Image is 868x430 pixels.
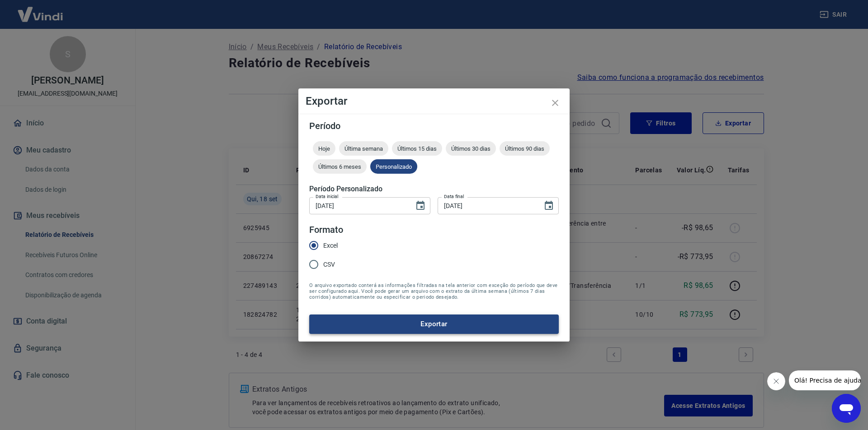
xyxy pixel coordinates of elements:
span: Personalizado [370,163,417,170]
iframe: Mensagem da empresa [789,370,861,390]
button: Exportar [309,314,559,333]
span: Últimos 6 meses [313,163,367,170]
div: Últimos 90 dias [500,141,550,156]
label: Data inicial [316,193,339,200]
iframe: Botão para abrir a janela de mensagens [832,394,861,423]
legend: Formato [309,223,343,236]
h4: Exportar [306,96,562,106]
span: Últimos 90 dias [500,145,550,152]
span: Hoje [313,145,335,152]
span: Últimos 15 dias [392,145,442,152]
input: DD/MM/YYYY [438,197,536,214]
span: Olá! Precisa de ajuda? [5,6,76,14]
div: Hoje [313,141,335,156]
span: O arquivo exportado conterá as informações filtradas na tela anterior com exceção do período que ... [309,282,559,300]
label: Data final [444,193,464,200]
iframe: Fechar mensagem [767,372,785,390]
span: CSV [323,260,335,269]
h5: Período [309,121,559,130]
span: Últimos 30 dias [446,145,496,152]
div: Últimos 15 dias [392,141,442,156]
span: Excel [323,241,338,250]
button: Choose date, selected date is 18 de set de 2025 [411,197,429,215]
button: close [544,92,566,114]
input: DD/MM/YYYY [309,197,408,214]
div: Última semana [339,141,388,156]
div: Últimos 6 meses [313,159,367,174]
h5: Período Personalizado [309,185,559,194]
div: Últimos 30 dias [446,141,496,156]
span: Última semana [339,145,388,152]
button: Choose date, selected date is 18 de set de 2025 [540,197,558,215]
div: Personalizado [370,159,417,174]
